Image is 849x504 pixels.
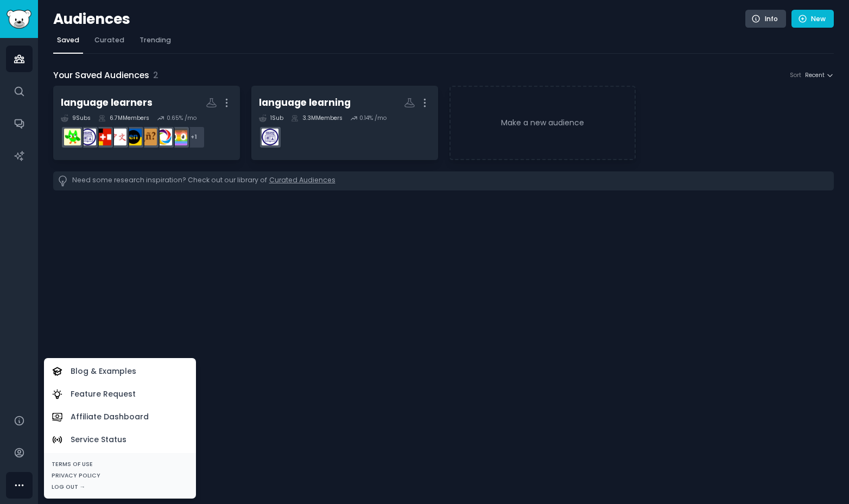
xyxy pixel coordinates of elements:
a: Privacy Policy [52,472,188,480]
a: language learners9Subs6.7MMembers0.65% /mo+1duolingoFrenchSpanishEnglishLearningChineseLanguageGe... [53,86,240,160]
a: Terms of Use [52,461,188,468]
img: French [155,129,172,145]
div: + 1 [182,126,205,149]
div: 0.14 % /mo [359,114,387,122]
img: ChineseLanguage [110,129,126,145]
a: Blog & Examples [46,360,194,382]
div: Need some research inspiration? Check out our library of [53,171,834,190]
div: 6.7M Members [98,114,149,122]
a: Trending [136,31,175,54]
img: languagelearning [79,129,96,145]
a: Feature Request [46,382,194,405]
div: Sort [790,72,801,79]
a: Info [745,10,786,28]
img: duolingo [170,129,187,145]
img: languagelearning [262,129,278,145]
span: Curated [94,35,124,45]
button: Recent [805,72,834,79]
span: Trending [140,35,171,45]
div: language learners [61,96,153,110]
img: GummySearch logo [7,10,31,29]
img: German [94,129,111,145]
a: Curated [91,31,128,54]
div: Log Out → [52,483,188,491]
img: languagelearningjerk [64,129,81,145]
img: Spanish [140,129,157,145]
a: Saved [53,31,83,54]
span: 2 [153,69,159,81]
p: Service Status [71,434,126,445]
span: Recent [805,72,825,79]
p: Feature Request [71,388,136,400]
a: Service Status [46,428,194,451]
span: Saved [57,35,79,45]
h2: Audiences [53,10,745,28]
div: 1 Sub [259,114,283,122]
a: Affiliate Dashboard [46,405,194,428]
a: Make a new audience [449,86,636,160]
img: EnglishLearning [125,129,142,145]
div: 0.65 % /mo [167,114,197,122]
a: New [791,10,834,28]
a: Curated Audiences [269,175,335,187]
div: language learning [259,96,351,110]
div: 3.3M Members [291,114,343,122]
span: Your Saved Audiences [53,69,149,82]
a: language learning1Sub3.3MMembers0.14% /molanguagelearning [251,86,438,160]
p: Affiliate Dashboard [71,411,149,423]
div: 9 Sub s [61,114,91,122]
p: Blog & Examples [71,366,136,377]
